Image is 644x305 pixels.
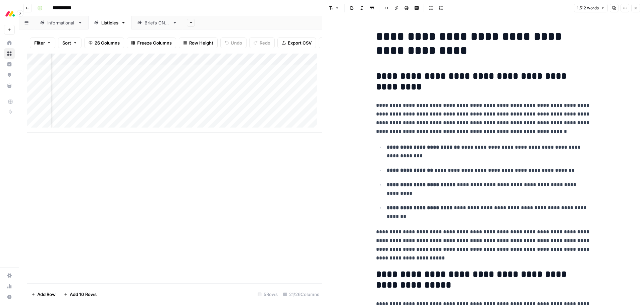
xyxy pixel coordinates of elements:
button: Workspace: Monday.com [4,5,15,22]
a: Usage [4,281,15,292]
span: Add Row [37,291,56,298]
div: 21/26 Columns [280,289,322,300]
a: Opportunities [4,70,15,80]
button: Freeze Columns [127,37,176,48]
span: Row Height [189,40,213,46]
button: Add 10 Rows [60,289,101,300]
span: 26 Columns [95,40,120,46]
a: Briefs ONLY [131,16,183,29]
button: Export CSV [277,37,316,48]
button: Help + Support [4,292,15,302]
button: 26 Columns [84,37,124,48]
a: Browse [4,48,15,59]
span: Export CSV [288,40,312,46]
div: 5 Rows [255,289,280,300]
button: Redo [249,37,275,48]
a: Your Data [4,80,15,91]
a: Informational [34,16,88,29]
div: Briefs ONLY [145,19,170,26]
span: Redo [260,40,270,46]
div: Informational [47,19,75,26]
button: Sort [58,37,82,48]
span: 1,512 words [577,5,599,11]
a: Settings [4,270,15,281]
button: Row Height [179,37,218,48]
a: Listicles [88,16,131,29]
div: Listicles [101,19,118,26]
span: Sort [62,40,71,46]
button: 1,512 words [574,4,608,12]
span: Add 10 Rows [70,291,97,298]
button: Undo [220,37,247,48]
a: Home [4,37,15,48]
button: Add Row [27,289,60,300]
span: Freeze Columns [137,40,172,46]
img: Monday.com Logo [4,8,16,20]
button: Filter [30,37,55,48]
a: Insights [4,59,15,70]
span: Undo [231,40,242,46]
span: Filter [34,40,45,46]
